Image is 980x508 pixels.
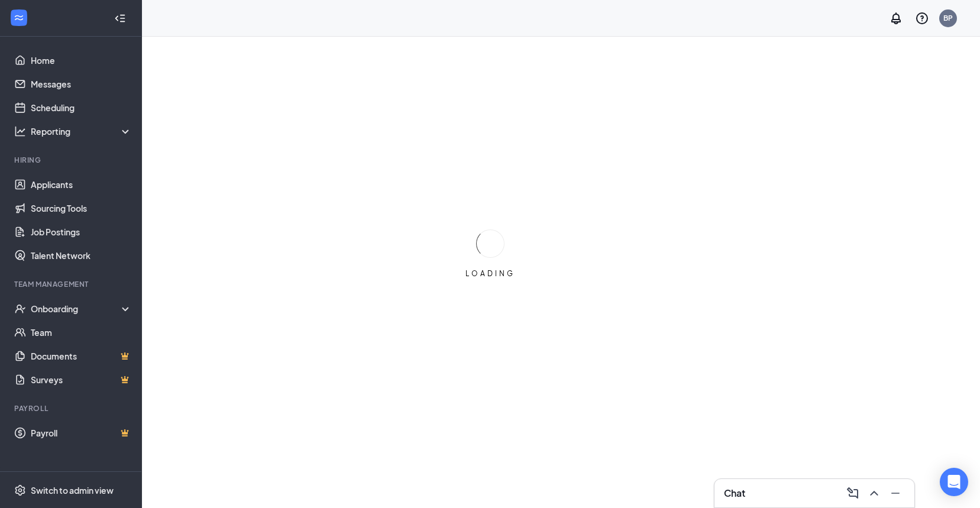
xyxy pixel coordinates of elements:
div: Team Management [14,279,130,289]
div: LOADING [461,268,520,279]
a: Sourcing Tools [31,196,132,220]
button: ChevronUp [865,484,884,503]
svg: Settings [14,484,26,496]
svg: Notifications [889,11,903,25]
a: Applicants [31,173,132,196]
svg: Minimize [888,486,903,500]
a: PayrollCrown [31,421,132,445]
div: Open Intercom Messenger [940,468,968,496]
div: Reporting [31,125,132,137]
div: Payroll [14,403,130,413]
svg: Analysis [14,125,26,137]
div: Onboarding [31,303,122,315]
div: Hiring [14,155,130,165]
a: Home [31,48,132,72]
a: Talent Network [31,244,132,267]
h3: Chat [724,487,745,500]
a: Messages [31,72,132,96]
svg: QuestionInfo [915,11,929,25]
div: Switch to admin view [31,484,114,496]
div: BP [943,13,953,23]
button: Minimize [886,484,905,503]
svg: WorkstreamLogo [13,12,25,24]
a: Scheduling [31,96,132,119]
button: ComposeMessage [843,484,862,503]
svg: Collapse [114,12,126,24]
svg: ComposeMessage [846,486,860,500]
svg: UserCheck [14,303,26,315]
a: Job Postings [31,220,132,244]
a: Team [31,321,132,344]
a: DocumentsCrown [31,344,132,368]
a: SurveysCrown [31,368,132,391]
svg: ChevronUp [867,486,881,500]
